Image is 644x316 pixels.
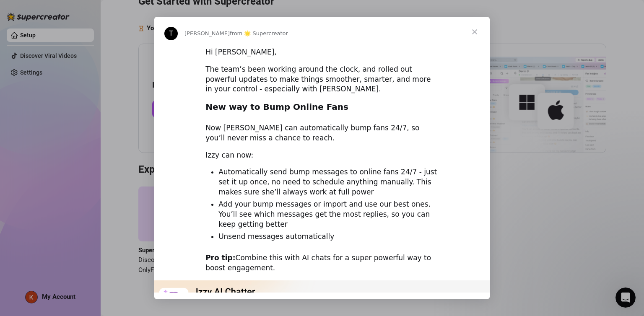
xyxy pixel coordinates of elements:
[205,123,439,143] div: Now [PERSON_NAME] can automatically bump fans 24/7, so you’ll never miss a chance to reach.
[205,254,235,262] b: Pro tip:
[230,30,288,36] span: from 🌟 Supercreator
[205,253,439,273] div: Combine this with AI chats for a super powerful way to boost engagement.
[218,199,439,230] li: Add your bump messages or import and use our best ones. You’ll see which messages get the most re...
[205,47,439,57] div: Hi [PERSON_NAME],
[218,167,439,197] li: Automatically send bump messages to online fans 24/7 - just set it up once, no need to schedule a...
[460,17,490,47] span: Close
[205,65,439,94] div: The team’s been working around the clock, and rolled out powerful updates to make things smoother...
[218,232,439,242] li: Unsend messages automatically
[205,150,439,161] div: Izzy can now:
[164,27,178,40] div: Profile image for Tanya
[184,30,230,36] span: [PERSON_NAME]
[205,101,439,117] h2: New way to Bump Online Fans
